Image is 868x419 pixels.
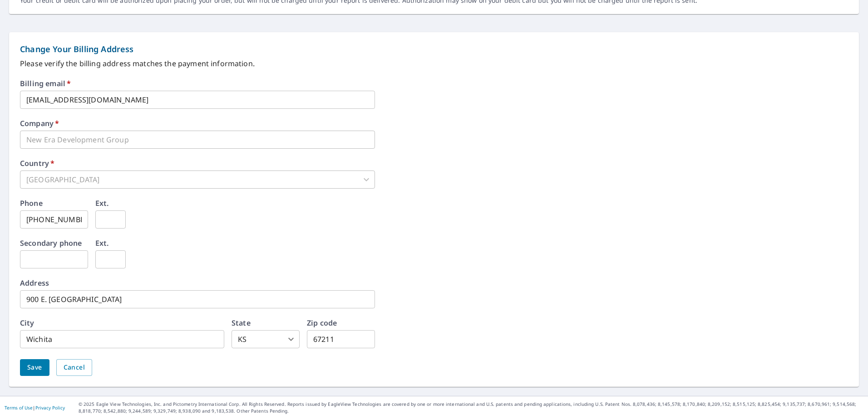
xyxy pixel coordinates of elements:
[56,359,92,376] button: Cancel
[35,404,65,411] a: Privacy Policy
[232,319,251,326] label: State
[20,171,375,189] div: [GEOGRAPHIC_DATA]
[20,43,848,55] p: Change Your Billing Address
[20,80,71,87] label: Billing email
[95,239,109,247] label: Ext.
[95,200,109,207] label: Ext.
[79,401,863,414] p: © 2025 Eagle View Technologies, Inc. and Pictometry International Corp. All Rights Reserved. Repo...
[5,405,65,410] p: |
[232,330,300,348] div: KS
[20,120,59,127] label: Company
[20,160,54,167] label: Country
[20,200,43,207] label: Phone
[307,319,337,326] label: Zip code
[20,58,848,69] p: Please verify the billing address matches the payment information.
[20,239,82,247] label: Secondary phone
[64,362,85,373] span: Cancel
[5,404,33,411] a: Terms of Use
[27,362,42,373] span: Save
[20,319,35,326] label: City
[20,359,49,376] button: Save
[20,279,49,287] label: Address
